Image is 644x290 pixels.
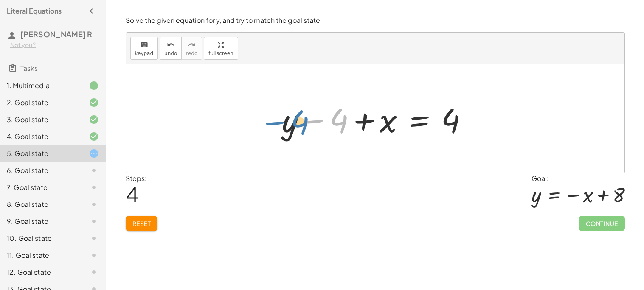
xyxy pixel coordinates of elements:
button: redoredo [181,37,202,60]
span: 4 [126,181,138,207]
span: [PERSON_NAME] R [20,29,92,39]
div: 2. Goal state [7,98,75,108]
button: keyboardkeypad [130,37,158,60]
div: 8. Goal state [7,199,75,209]
div: Goal: [532,173,625,184]
div: 9. Goal state [7,216,75,226]
i: Task started. [89,148,99,159]
i: undo [167,40,175,50]
span: fullscreen [208,50,233,56]
span: undo [164,50,177,56]
i: Task finished. [89,81,99,91]
i: keyboard [140,40,148,50]
div: 10. Goal state [7,233,75,243]
p: Solve the given equation for y, and try to match the goal state. [126,16,625,25]
div: 3. Goal state [7,114,75,125]
button: undoundo [160,37,182,60]
button: Reset [126,216,158,231]
i: Task not started. [89,199,99,209]
i: Task not started. [89,250,99,260]
div: 6. Goal state [7,165,75,176]
div: 11. Goal state [7,250,75,260]
i: Task not started. [89,233,99,243]
div: 4. Goal state [7,131,75,142]
i: Task finished and correct. [89,98,99,108]
div: 5. Goal state [7,148,75,159]
span: Tasks [20,64,38,72]
div: 7. Goal state [7,182,75,192]
i: Task not started. [89,182,99,192]
i: Task not started. [89,216,99,226]
div: Not you? [10,41,99,49]
i: Task finished and correct. [89,131,99,142]
span: Reset [132,220,151,227]
span: keypad [135,50,154,56]
h4: Literal Equations [7,6,62,16]
i: Task not started. [89,165,99,176]
i: Task finished and correct. [89,114,99,125]
div: 1. Multimedia [7,81,75,91]
button: fullscreen [204,37,238,60]
i: redo [188,40,196,50]
label: Steps: [126,174,147,183]
i: Task not started. [89,267,99,277]
span: redo [186,50,197,56]
div: 12. Goal state [7,267,75,277]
